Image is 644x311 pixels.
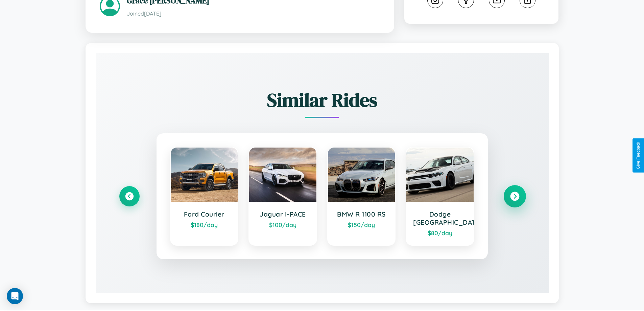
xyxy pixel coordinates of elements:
[636,142,641,169] div: Give Feedback
[248,147,317,246] a: Jaguar I-PACE$100/day
[256,210,310,218] h3: Jaguar I-PACE
[119,87,525,113] h2: Similar Rides
[177,221,231,228] div: $ 180 /day
[413,229,467,237] div: $ 80 /day
[177,210,231,218] h3: Ford Courier
[127,9,380,19] p: Joined [DATE]
[335,221,388,228] div: $ 150 /day
[335,210,388,218] h3: BMW R 1100 RS
[327,147,396,246] a: BMW R 1100 RS$150/day
[7,288,23,304] div: Open Intercom Messenger
[170,147,239,246] a: Ford Courier$180/day
[256,221,310,228] div: $ 100 /day
[406,147,474,246] a: Dodge [GEOGRAPHIC_DATA]$80/day
[413,210,467,226] h3: Dodge [GEOGRAPHIC_DATA]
